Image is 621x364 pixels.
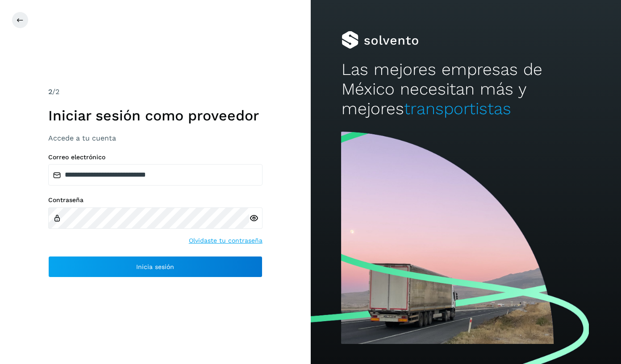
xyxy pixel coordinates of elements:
[136,264,174,270] span: Inicia sesión
[404,99,511,118] span: transportistas
[48,87,52,96] span: 2
[48,107,263,124] h1: Iniciar sesión como proveedor
[342,60,590,119] h2: Las mejores empresas de México necesitan más y mejores
[189,236,263,245] a: Olvidaste tu contraseña
[48,87,263,97] div: /2
[48,134,263,142] h3: Accede a tu cuenta
[48,196,263,204] label: Contraseña
[48,153,263,161] label: Correo electrónico
[48,256,263,277] button: Inicia sesión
